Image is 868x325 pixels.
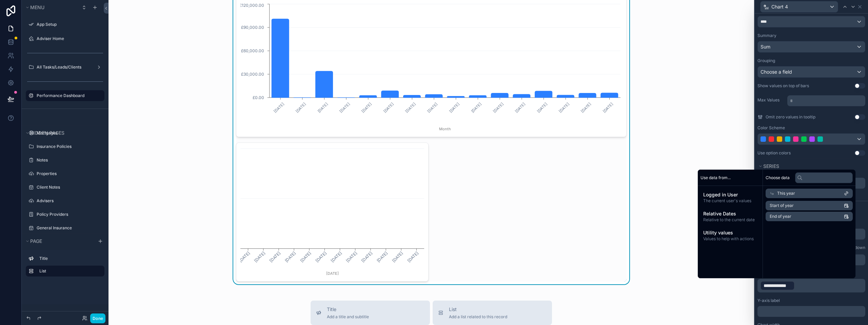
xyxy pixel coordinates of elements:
button: Chart 4 [760,1,838,13]
span: Add a title and subtitle [327,314,369,320]
label: Notes [37,157,100,163]
tspan: [DATE] [345,250,358,263]
button: Sum [757,41,865,53]
span: Values to help with actions [703,236,757,242]
button: ListAdd a list related to this record [433,301,552,325]
label: Adviser Home [37,36,100,41]
div: scrollable content [22,250,108,283]
text: [DATE] [536,101,548,114]
tspan: [DATE] [299,250,312,263]
button: TitleAdd a title and subtitle [311,301,430,325]
label: Max Values [757,97,785,103]
tspan: [DATE] [284,250,297,263]
button: Choose a field [757,66,865,78]
label: Mortgages [37,130,100,136]
div: Use option colors [757,150,791,156]
label: All Tasks/Leads/Clients [37,64,91,70]
button: Hidden pages [24,128,102,138]
label: Client Notes [37,185,100,190]
span: Utility values [703,229,757,236]
tspan: [DATE] [330,250,343,263]
label: Properties [37,171,100,176]
label: Insurance Policies [37,144,100,149]
span: Add a list related to this record [449,314,507,320]
div: scrollable content [698,186,763,247]
button: Page [24,236,94,246]
tspan: [DATE] [391,250,404,263]
span: Menu [30,4,44,10]
text: [DATE] [492,101,504,114]
text: [DATE] [360,101,373,114]
text: [DATE] [602,101,614,114]
span: This year [777,191,795,196]
label: Grouping [757,58,775,63]
span: Relative to the current date [703,217,757,223]
tspan: [DATE] [406,250,419,263]
label: Y-axis label [757,298,780,303]
label: List [39,268,99,274]
span: Use data from... [701,175,731,180]
tspan: £90,000.00 [241,25,264,30]
text: [DATE] [558,101,570,114]
label: Color Scheme [757,125,785,131]
tspan: £0.00 [253,95,264,100]
text: [DATE] [405,101,417,114]
span: Page [30,238,42,244]
label: Performance Dashboard [37,93,100,98]
tspan: [DATE] [376,250,389,263]
label: Title [39,256,99,261]
button: Series [757,161,861,171]
text: [DATE] [273,101,285,114]
tspan: Month [439,127,451,131]
text: [DATE] [448,101,460,114]
div: scrollable content [757,279,865,292]
text: [DATE] [514,101,526,114]
button: Menu [24,3,77,12]
span: Choose a field [761,69,792,75]
div: chart [240,2,622,133]
div: Show values on top of bars [757,83,809,89]
span: Omit zero values in tooltip [766,114,815,120]
tspan: [DATE] [269,250,281,263]
span: Chart 4 [771,3,788,10]
tspan: [DATE] [360,250,373,263]
span: Title [327,306,369,313]
span: Choose data [766,175,790,180]
span: Logged in User [703,191,757,198]
text: [DATE] [426,101,438,114]
span: Series [763,163,779,169]
text: [DATE] [382,101,395,114]
tspan: [DATE] [326,271,339,276]
tspan: £60,000.00 [241,48,264,53]
text: [DATE] [339,101,351,114]
label: App Setup [37,22,100,27]
tspan: [DATE] [314,250,327,263]
tspan: [DATE] [253,250,266,263]
text: [DATE] [580,101,592,114]
label: Summary [757,33,776,38]
tspan: £120,000.00 [239,3,264,8]
label: General Insurance [37,225,100,231]
label: Advisers [37,198,100,204]
div: chart [240,147,424,277]
tspan: [DATE] [238,250,251,263]
text: [DATE] [470,101,482,114]
span: The current user's values [703,198,757,204]
text: [DATE] [317,101,329,114]
span: Sum [761,43,770,50]
label: Policy Providers [37,212,100,217]
div: scrollable content [787,94,865,106]
span: Relative Dates [703,210,757,217]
